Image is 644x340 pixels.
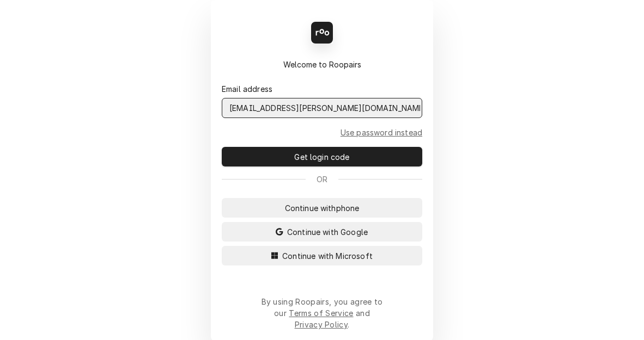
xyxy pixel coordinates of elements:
[289,308,353,318] a: Terms of Service
[285,226,370,238] span: Continue with Google
[222,246,422,265] button: Continue with Microsoft
[261,296,383,330] div: By using Roopairs, you agree to our and .
[222,59,422,70] div: Welcome to Roopairs
[222,174,422,185] div: Or
[222,147,422,166] button: Get login code
[292,151,351,163] span: Get login code
[222,98,422,118] input: email@mail.com
[222,198,422,218] button: Continue withphone
[295,320,348,329] a: Privacy Policy
[222,83,272,95] label: Email address
[222,222,422,242] button: Continue with Google
[283,202,362,214] span: Continue with phone
[341,127,422,138] a: Go to Email and password form
[280,250,375,262] span: Continue with Microsoft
